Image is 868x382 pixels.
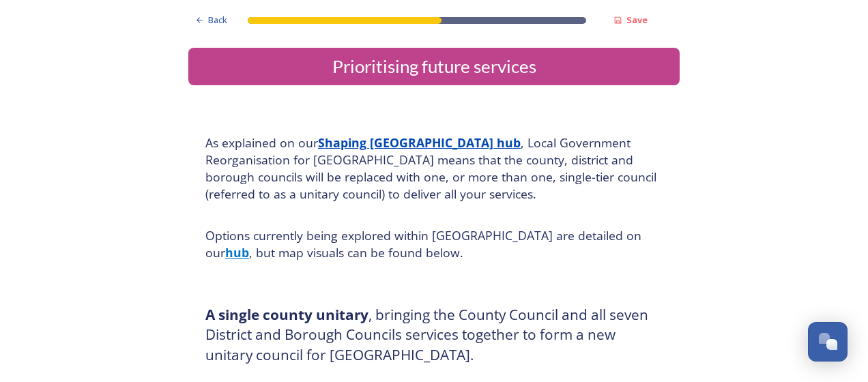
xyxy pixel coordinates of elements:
h4: As explained on our , Local Government Reorganisation for [GEOGRAPHIC_DATA] means that the county... [205,134,663,203]
h4: Options currently being explored within [GEOGRAPHIC_DATA] are detailed on our , but map visuals c... [205,227,663,261]
a: Shaping [GEOGRAPHIC_DATA] hub [318,134,521,151]
button: Open Chat [808,322,848,362]
strong: Save [626,14,648,26]
h3: , bringing the County Council and all seven District and Borough Councils services together to fo... [205,305,663,366]
a: hub [225,244,249,261]
span: Back [208,14,227,27]
strong: A single county unitary [205,305,368,324]
div: Prioritising future services [194,53,674,80]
